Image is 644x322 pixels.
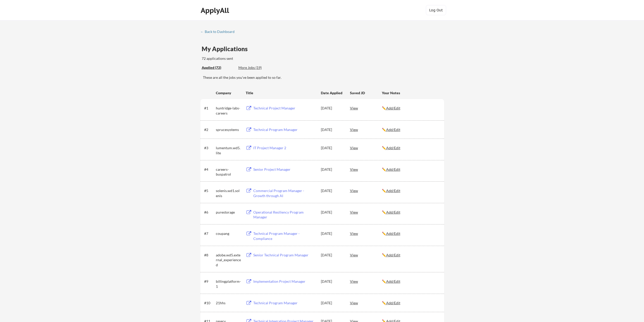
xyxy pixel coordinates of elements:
div: billingplatform-1 [216,279,241,289]
div: #9 [204,279,214,284]
div: View [350,143,382,152]
div: #2 [204,127,214,132]
u: Add/Edit [386,253,400,257]
div: #3 [204,145,214,150]
div: #8 [204,253,214,258]
div: View [350,277,382,286]
div: ✏️ [382,188,440,193]
div: Applied (72) [202,65,235,70]
div: These are all the jobs you've been applied to so far. [203,75,444,80]
u: Add/Edit [386,279,400,283]
div: #7 [204,231,214,236]
div: ✏️ [382,231,440,236]
div: Senior Technical Program Manager [253,253,316,258]
div: #10 [204,300,214,306]
div: View [350,229,382,238]
div: ✏️ [382,210,440,215]
div: ✏️ [382,106,440,111]
div: View [350,125,382,134]
u: Add/Edit [386,210,400,214]
div: Technical Program Manager - Compliance [253,231,316,241]
div: Date Applied [321,90,343,96]
div: [DATE] [321,279,343,284]
div: [DATE] [321,145,343,150]
div: purestorage [216,210,241,215]
div: ← Back to Dashboard [200,30,238,33]
div: ✏️ [382,145,440,150]
div: ✏️ [382,253,440,258]
div: View [350,186,382,195]
div: ✏️ [382,127,440,132]
div: Saved JD [350,88,382,97]
div: IT Project Manager 2 [253,145,316,150]
u: Add/Edit [386,301,400,305]
div: [DATE] [321,106,343,111]
div: Technical Project Manager [253,106,316,111]
div: [DATE] [321,253,343,258]
div: ✏️ [382,167,440,172]
div: [DATE] [321,188,343,193]
div: ✏️ [382,279,440,284]
div: huntridge-labs-careers [216,106,241,116]
u: Add/Edit [386,231,400,236]
div: #5 [204,188,214,193]
div: ✏️ [382,300,440,306]
div: [DATE] [321,127,343,132]
u: Add/Edit [386,146,400,150]
u: Add/Edit [386,127,400,132]
div: solenis.wd1.solenis [216,188,241,198]
div: Your Notes [382,90,440,96]
div: Technical Program Manager [253,300,316,306]
div: #6 [204,210,214,215]
div: View [350,250,382,259]
div: Senior Project Manager [253,167,316,172]
div: coupang [216,231,241,236]
div: View [350,103,382,112]
div: careers-buspatrol [216,167,241,177]
div: ApplyAll [201,6,231,15]
div: 21hhs [216,300,241,306]
div: View [350,298,382,307]
button: Log Out [426,5,446,15]
div: These are job applications we think you'd be a good fit for, but couldn't apply you to automatica... [238,65,276,70]
div: Company [216,90,241,96]
u: Add/Edit [386,167,400,172]
div: Commercial Program Manager - Growth through AI [253,188,316,198]
div: adobe.wd5.external_experienced [216,253,241,268]
div: View [350,165,382,174]
div: These are all the jobs you've been applied to so far. [202,65,235,70]
div: Title [246,90,316,96]
u: Add/Edit [386,106,400,110]
u: Add/Edit [386,188,400,193]
a: ← Back to Dashboard [200,30,238,35]
div: My Applications [202,46,252,52]
div: 72 applications sent [202,56,300,61]
div: Operational Resiliency Program Manager [253,210,316,220]
div: View [350,207,382,217]
div: [DATE] [321,210,343,215]
div: [DATE] [321,167,343,172]
div: Technical Program Manager [253,127,316,132]
div: sprucesystems [216,127,241,132]
div: lumentum.wd5.lite [216,145,241,155]
div: #4 [204,167,214,172]
div: Implementation Project Manager [253,279,316,284]
div: [DATE] [321,300,343,306]
div: [DATE] [321,231,343,236]
div: #1 [204,106,214,111]
div: More Jobs (19) [238,65,276,70]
